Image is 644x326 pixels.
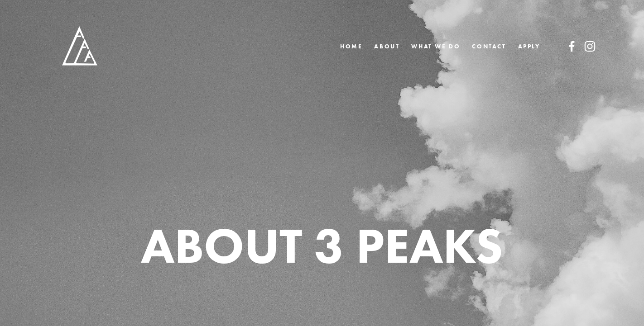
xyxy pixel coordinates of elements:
img: 3 Peaks Marketing [45,14,111,79]
a: CONTACT [472,40,506,53]
h1: ABOUT 3 PEAKS [140,221,504,270]
a: WHAT WE DO [411,40,460,53]
a: Home [340,40,362,53]
a: APPLY [518,40,540,53]
a: ABOUT [374,40,399,53]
